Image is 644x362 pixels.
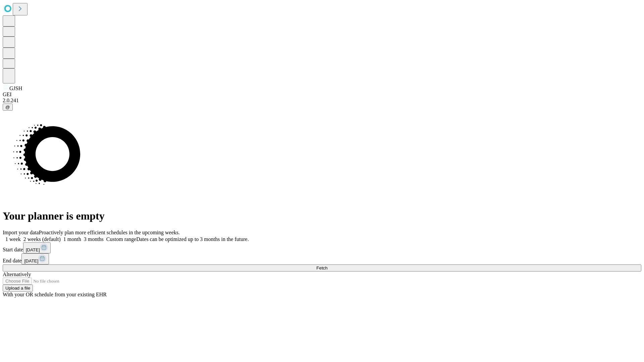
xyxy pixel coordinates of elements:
span: Alternatively [3,271,31,277]
span: Dates can be optimized up to 3 months in the future. [136,236,249,242]
button: [DATE] [21,253,49,264]
button: [DATE] [23,242,51,253]
button: Fetch [3,264,641,271]
span: [DATE] [26,247,40,252]
span: GJSH [9,85,22,91]
span: @ [5,105,10,110]
span: With your OR schedule from your existing EHR [3,292,107,297]
span: Custom range [106,236,136,242]
span: Import your data [3,230,39,235]
h1: Your planner is empty [3,210,641,222]
button: Upload a file [3,285,33,292]
div: Start date [3,242,641,253]
div: End date [3,253,641,264]
button: @ [3,104,13,111]
span: Proactively plan more efficient schedules in the upcoming weeks. [39,230,180,235]
span: 3 months [84,236,104,242]
span: 1 month [63,236,81,242]
span: 1 week [5,236,21,242]
span: 2 weeks (default) [23,236,61,242]
div: 2.0.241 [3,98,641,104]
div: GEI [3,92,641,98]
span: [DATE] [24,258,38,263]
span: Fetch [316,265,327,270]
